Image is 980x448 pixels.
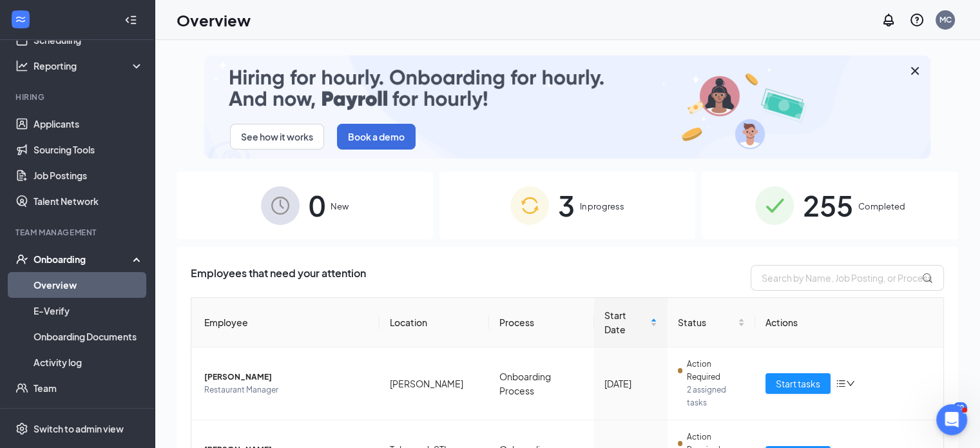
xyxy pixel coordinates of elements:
span: Completed [858,200,905,213]
span: [PERSON_NAME] [204,371,369,384]
span: 2 assigned tasks [687,384,745,409]
svg: UserCheck [15,253,28,266]
a: Team [34,375,144,401]
a: Scheduling [34,27,144,53]
a: Job Postings [34,162,144,188]
button: Book a demo [337,124,416,150]
svg: Settings [15,422,28,435]
span: Action Required [686,358,745,384]
td: [PERSON_NAME] [380,347,489,420]
span: Employees that need your attention [191,265,366,291]
span: 3 [558,183,575,228]
button: See how it works [230,124,324,150]
div: Hiring [15,92,141,102]
svg: QuestionInfo [909,12,925,28]
th: Process [489,298,595,347]
button: Start tasks [765,373,831,394]
span: 0 [309,183,325,228]
span: In progress [580,200,624,213]
h1: Overview [177,9,251,31]
span: bars [836,378,846,389]
span: 255 [803,183,853,228]
span: Restaurant Manager [204,384,369,396]
a: Applicants [34,111,144,137]
svg: Cross [907,63,923,79]
a: Onboarding Documents [34,324,144,349]
svg: Analysis [15,59,28,72]
th: Status [668,298,756,347]
div: Team Management [15,227,141,238]
svg: WorkstreamLogo [14,13,27,26]
div: Reporting [34,59,144,72]
a: E-Verify [34,298,144,324]
div: Switch to admin view [34,422,124,435]
a: Sourcing Tools [34,137,144,162]
input: Search by Name, Job Posting, or Process [751,265,944,291]
span: Start Date [604,308,647,336]
a: Talent Network [34,188,144,214]
span: Start tasks [776,376,820,391]
span: New [331,200,349,213]
a: DocumentsCrown [34,401,144,427]
span: down [846,379,855,388]
div: [DATE] [604,376,657,391]
th: Location [380,298,489,347]
a: Overview [34,272,144,298]
span: Status [678,315,736,329]
th: Employee [191,298,380,347]
th: Actions [755,298,943,347]
a: Activity log [34,349,144,375]
svg: Notifications [881,12,896,28]
div: Onboarding [34,253,133,266]
div: 20 [953,402,967,413]
iframe: Intercom live chat [936,404,967,435]
img: payroll-small.gif [204,55,930,159]
td: Onboarding Process [489,347,595,420]
div: MC [939,14,952,25]
svg: Collapse [124,14,137,26]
